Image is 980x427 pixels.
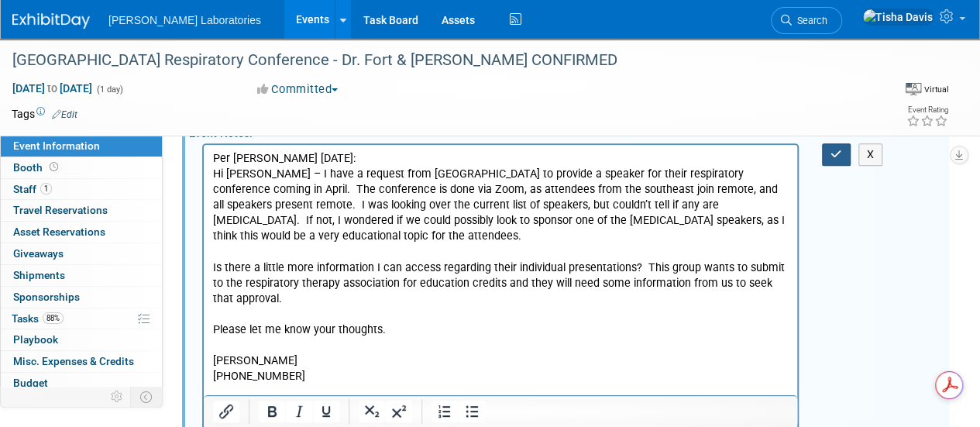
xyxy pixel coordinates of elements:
button: Committed [252,81,344,98]
span: to [45,82,60,95]
td: Tags [12,106,77,122]
button: Bold [259,401,285,422]
div: [GEOGRAPHIC_DATA] Respiratory Conference - Dr. Fort & [PERSON_NAME] CONFIRMED [7,46,869,74]
button: Numbered list [432,401,458,422]
a: Playbook [1,329,162,350]
img: Format-Virtual.png [906,83,921,95]
a: Tasks88% [1,308,162,329]
a: Giveaways [1,243,162,264]
a: Asset Reservations [1,222,162,243]
span: Misc. Expenses & Credits [13,355,134,367]
button: X [858,143,883,166]
span: (1 day) [95,84,123,95]
td: Personalize Event Tab Strip [104,387,131,407]
span: [DATE] [DATE] [12,81,93,95]
a: Edit [52,109,77,120]
span: Booth [13,161,61,174]
a: Budget [1,373,162,394]
a: Staff1 [1,179,162,200]
a: Travel Reservations [1,200,162,221]
span: Shipments [13,269,65,281]
span: 88% [43,312,64,324]
a: Search [771,7,842,34]
div: Event Rating [906,106,948,114]
img: Tisha Davis [862,9,934,26]
span: Playbook [13,333,58,346]
span: Tasks [12,312,64,325]
span: Sponsorships [13,291,80,303]
a: Shipments [1,265,162,286]
span: Travel Reservations [13,204,108,216]
a: Misc. Expenses & Credits [1,351,162,372]
button: Insert/edit link [213,401,239,422]
span: Giveaways [13,247,64,260]
div: Event Format [906,81,949,96]
span: Booth not reserved yet [46,161,61,173]
button: Subscript [359,401,385,422]
span: Search [792,15,827,26]
span: Event Information [13,139,100,152]
button: Underline [313,401,339,422]
span: Budget [13,377,48,389]
img: ExhibitDay [12,13,90,29]
a: Event Information [1,136,162,157]
span: Asset Reservations [13,226,105,238]
span: 1 [40,183,52,195]
span: [PERSON_NAME] Laboratories [108,14,261,26]
a: Sponsorships [1,287,162,308]
td: Toggle Event Tabs [131,387,163,407]
span: Staff [13,183,52,195]
div: Event Format [812,81,949,104]
button: Bullet list [459,401,485,422]
a: Booth [1,157,162,178]
div: Virtual [923,84,949,95]
button: Italic [286,401,312,422]
button: Superscript [386,401,412,422]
